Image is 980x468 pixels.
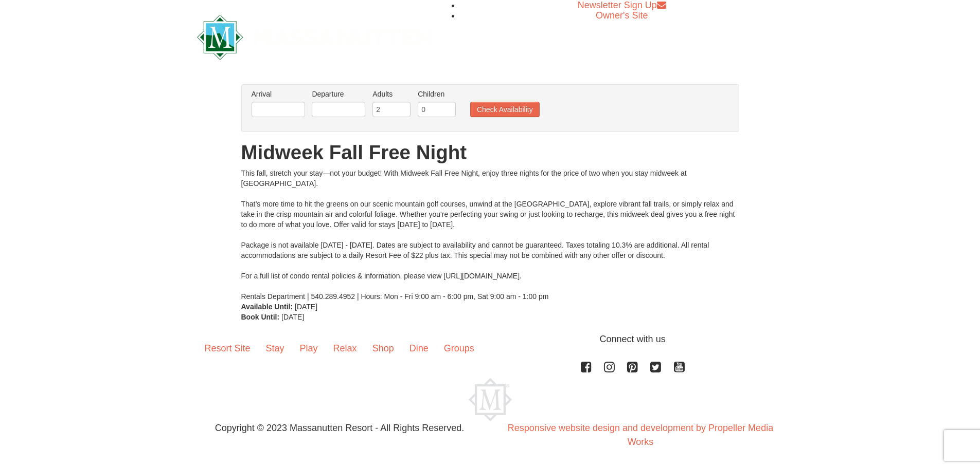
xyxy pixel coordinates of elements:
[189,421,490,435] p: Copyright © 2023 Massanutten Resort - All Rights Reserved.
[252,89,305,99] label: Arrival
[508,423,773,447] a: Responsive website design and development by Propeller Media Works
[372,89,411,99] label: Adults
[596,10,648,21] a: Owner's Site
[469,378,512,421] img: Massanutten Resort Logo
[258,332,292,364] a: Stay
[402,332,436,364] a: Dine
[365,332,402,364] a: Shop
[292,332,326,364] a: Play
[241,313,280,321] strong: Book Until:
[281,313,304,321] span: [DATE]
[197,332,258,364] a: Resort Site
[197,332,783,346] p: Connect with us
[436,332,482,364] a: Groups
[295,303,317,311] span: [DATE]
[470,102,540,117] button: Check Availability
[197,24,433,48] a: Massanutten Resort
[326,332,365,364] a: Relax
[241,142,739,163] h1: Midweek Fall Free Night
[312,89,365,99] label: Departure
[241,303,293,311] strong: Available Until:
[418,89,456,99] label: Children
[241,168,739,302] div: This fall, stretch your stay—not your budget! With Midweek Fall Free Night, enjoy three nights fo...
[197,15,433,60] img: Massanutten Resort Logo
